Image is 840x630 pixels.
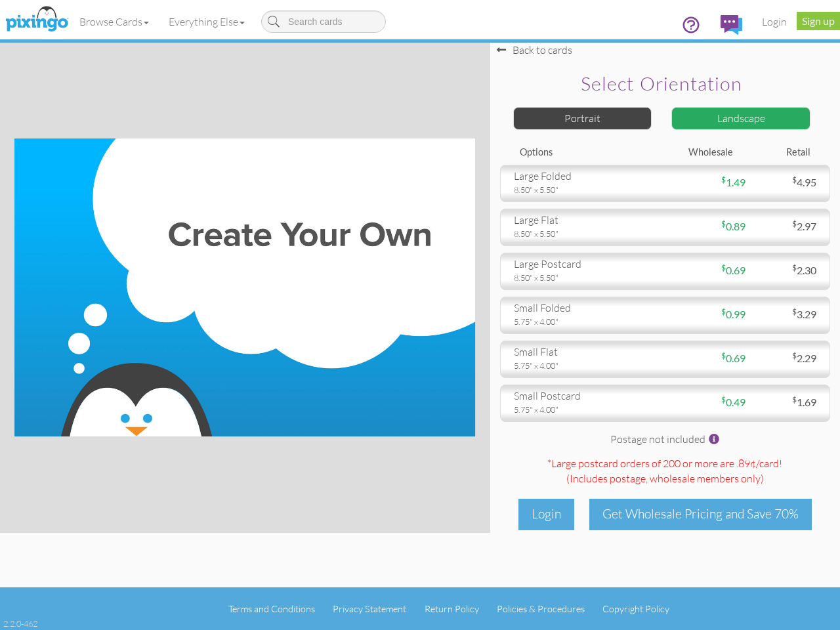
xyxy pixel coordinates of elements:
[665,146,742,159] div: Wholesale
[745,175,826,190] div: 4.95
[514,345,656,360] div: small flat
[514,316,656,327] div: 5.75" x 4.00"
[721,176,745,188] span: 1.49
[792,394,797,404] sup: $
[745,263,826,278] div: 2.30
[721,264,745,276] span: 0.69
[497,603,585,614] a: Policies & Procedures
[514,272,656,283] div: 8.50" x 5.50"
[3,618,37,629] div: 2.2.0-462
[514,184,656,196] div: 8.50" x 5.50"
[14,138,475,436] img: create-your-own-landscape.jpg
[514,360,656,371] div: 5.75" x 4.00"
[159,5,255,38] a: Everything Else
[514,404,656,415] div: 5.75" x 4.00"
[792,175,797,184] sup: $
[516,73,807,94] h2: Select orientation
[2,3,72,36] img: pixingo logo
[745,395,826,410] div: 1.69
[721,175,726,184] sup: $
[745,351,826,366] div: 2.29
[514,169,656,184] div: large folded
[261,10,386,33] input: Search cards
[228,603,315,614] a: Terms and Conditions
[500,432,830,450] div: Postage not included
[721,352,745,364] span: 0.69
[752,5,797,38] a: Login
[721,262,726,272] sup: $
[792,306,797,316] sup: $
[671,107,810,130] div: Landscape
[721,306,726,316] sup: $
[792,350,797,360] sup: $
[333,603,406,614] a: Privacy Statement
[513,107,652,130] div: Portrait
[510,146,665,159] div: Options
[602,603,669,614] a: Copyright Policy
[646,472,761,485] span: , wholesale members only
[721,220,745,232] span: 0.89
[70,5,159,38] a: Browse Cards
[514,301,656,316] div: small folded
[792,219,797,228] sup: $
[792,262,797,272] sup: $
[797,12,840,30] a: Sign up
[514,228,656,240] div: 8.50" x 5.50"
[514,213,656,228] div: large flat
[721,350,726,360] sup: $
[721,396,745,408] span: 0.49
[518,499,574,530] div: Login
[745,219,826,234] div: 2.97
[745,307,826,322] div: 3.29
[721,308,745,320] span: 0.99
[589,499,812,530] div: Get Wholesale Pricing and Save 70%
[743,146,820,159] div: Retail
[721,219,726,228] sup: $
[500,456,830,489] div: *Large postcard orders of 200 or more are .89¢/card! (Includes postage )
[721,15,742,35] img: comments.svg
[425,603,479,614] a: Return Policy
[514,388,656,404] div: small postcard
[721,394,726,404] sup: $
[514,257,656,272] div: large postcard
